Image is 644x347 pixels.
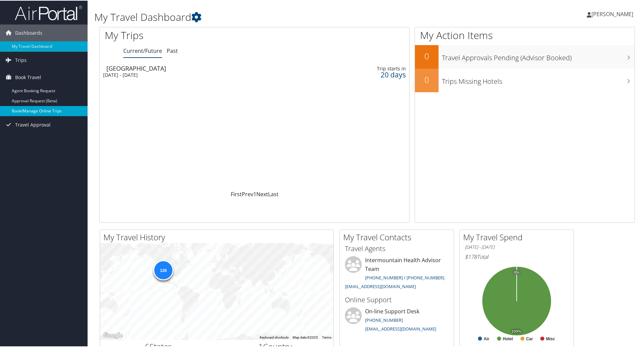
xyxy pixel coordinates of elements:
a: [PERSON_NAME] [587,3,640,24]
a: Terms (opens in new tab) [322,335,331,339]
text: Car [526,336,533,341]
h3: Trips Missing Hotels [442,73,635,85]
text: Misc [546,336,555,341]
span: $178 [465,252,477,260]
h3: Online Support [345,294,449,304]
h2: My Travel Spend [463,231,574,242]
tspan: 100% [512,329,521,333]
text: Hotel [503,336,513,341]
a: [PHONE_NUMBER] [365,316,403,322]
a: [EMAIL_ADDRESS][DOMAIN_NAME] [365,325,436,331]
li: Intermountain Health Advisor Team [342,255,452,291]
img: Google [102,331,124,339]
h3: Travel Agents [345,243,449,253]
a: Prev [242,190,253,197]
span: Book Travel [15,68,41,85]
h2: My Travel History [103,231,333,242]
a: Open this area in Google Maps (opens a new window) [102,331,124,339]
a: Next [256,190,268,197]
a: [PHONE_NUMBER] / [PHONE_NUMBER] [365,274,444,280]
span: [PERSON_NAME] [591,10,633,17]
div: 126 [153,259,173,280]
a: First [231,190,242,197]
h6: [DATE] - [DATE] [465,243,569,250]
button: Keyboard shortcuts [260,335,289,339]
h6: Total [465,252,569,260]
a: Last [268,190,279,197]
img: airportal-logo.png [15,4,82,20]
div: Trip starts in [339,65,406,71]
span: Map data ©2025 [293,335,318,339]
h1: My Travel Dashboard [94,9,458,24]
span: Trips [15,51,27,68]
a: 1 [253,190,256,197]
div: [GEOGRAPHIC_DATA] [106,65,301,71]
a: 0Trips Missing Hotels [415,68,635,92]
a: Current/Future [123,46,162,54]
div: [DATE] - [DATE] [103,71,298,77]
h1: My Trips [105,28,275,42]
a: [EMAIL_ADDRESS][DOMAIN_NAME] [345,283,416,289]
a: Past [167,46,178,54]
li: On-line Support Desk [342,307,452,334]
tspan: 0% [514,270,519,274]
span: Travel Approval [15,116,51,133]
span: Dashboards [15,24,42,41]
text: Air [484,336,489,341]
h2: 0 [415,50,439,61]
h1: My Action Items [415,28,635,42]
h2: My Travel Contacts [343,231,454,242]
h2: 0 [415,73,439,85]
a: 0Travel Approvals Pending (Advisor Booked) [415,44,635,68]
h3: Travel Approvals Pending (Advisor Booked) [442,49,635,62]
div: 20 days [339,71,406,77]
